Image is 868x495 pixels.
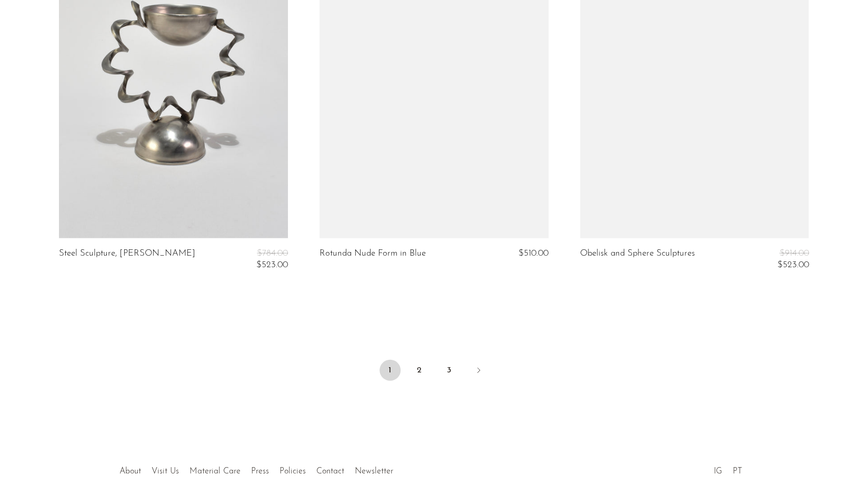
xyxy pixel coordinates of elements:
ul: Social Medias [709,459,747,479]
span: $784.00 [257,249,288,258]
a: Steel Sculpture, [PERSON_NAME] [59,249,195,270]
a: About [119,467,141,476]
span: $523.00 [256,260,288,269]
span: 1 [380,360,401,381]
a: IG [714,467,722,476]
ul: Quick links [114,459,398,479]
a: 2 [409,360,430,381]
a: Material Care [189,467,241,476]
a: Policies [280,467,306,476]
span: $510.00 [518,249,548,258]
a: Rotunda Nude Form in Blue [320,249,426,258]
span: $914.00 [779,249,809,258]
a: Obelisk and Sphere Sculptures [580,249,695,270]
a: PT [733,467,742,476]
span: $523.00 [777,260,809,269]
a: 3 [438,360,460,381]
a: Contact [316,467,344,476]
a: Next [468,360,489,383]
a: Press [251,467,269,476]
a: Visit Us [152,467,179,476]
